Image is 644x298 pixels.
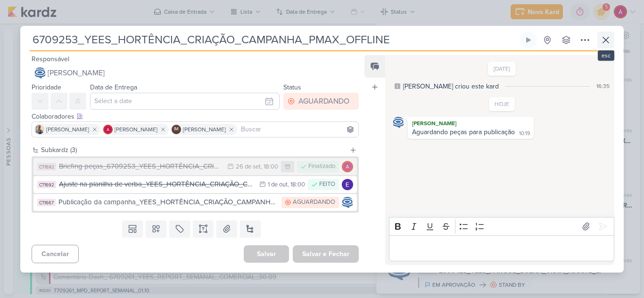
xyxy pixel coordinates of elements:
[598,50,614,61] div: esc
[58,197,277,208] div: Publicação da campanha_YEES_HORTÊNCIA_CRIAÇÃO_CAMPANHA_PMAX_OFFLINE
[261,164,278,170] div: , 18:00
[239,124,356,135] input: Buscar
[37,163,56,170] div: CT1692
[389,235,614,261] div: Editor editing area: main
[525,36,532,44] div: Ligar relógio
[33,158,357,175] button: CT1692 Briefing peças_6709253_YEES_HORTÊNCIA_CRIAÇÃO_CAMPANHA_PMAX_OFFLINE 26 de set , 18:00 Fina...
[32,83,61,91] label: Prioridade
[32,64,359,81] button: [PERSON_NAME]
[298,96,349,107] div: AGUARDANDO
[90,83,137,91] label: Data de Entrega
[41,145,346,155] div: Subkardz (3)
[596,82,610,90] div: 16:35
[268,182,288,188] div: 1 de out
[342,161,353,172] img: Alessandra Gomes
[288,182,305,188] div: , 18:00
[283,93,359,110] button: AGUARDANDO
[308,162,335,171] div: Finalizado
[412,128,515,136] div: Aguardando peças para publicação
[172,125,181,134] div: Isabella Machado Guimarães
[30,32,518,48] input: Kard Sem Título
[35,125,44,134] img: Iara Santos
[174,127,179,132] p: IM
[519,130,530,137] div: 10:19
[34,67,46,79] img: Caroline Traven De Andrade
[393,117,404,128] img: Caroline Traven De Andrade
[183,125,226,134] span: [PERSON_NAME]
[37,199,56,206] div: CT1667
[37,181,56,188] div: CT1692
[48,67,105,79] span: [PERSON_NAME]
[389,217,614,235] div: Editor toolbar
[236,164,261,170] div: 26 de set
[403,81,499,91] div: [PERSON_NAME] criou este kard
[59,161,223,172] div: Briefing peças_6709253_YEES_HORTÊNCIA_CRIAÇÃO_CAMPANHA_PMAX_OFFLINE
[46,125,89,134] span: [PERSON_NAME]
[33,194,357,211] button: CT1667 Publicação da campanha_YEES_HORTÊNCIA_CRIAÇÃO_CAMPANHA_PMAX_OFFLINE AGUARDANDO
[115,125,157,134] span: [PERSON_NAME]
[283,83,301,91] label: Status
[342,197,353,208] img: Caroline Traven De Andrade
[59,179,255,190] div: Ajuste na planilha de verba_YEES_HORTÊNCIA_CRIAÇÃO_CAMPANHA_PMAX_OFFLINE
[32,55,69,63] label: Responsável
[410,119,532,128] div: [PERSON_NAME]
[293,198,335,207] div: AGUARDANDO
[90,93,280,110] input: Select a date
[103,125,113,134] img: Alessandra Gomes
[32,245,79,263] button: Cancelar
[32,112,359,121] div: Colaboradores
[342,179,353,190] img: Eduardo Quaresma
[33,176,357,193] button: CT1692 Ajuste na planilha de verba_YEES_HORTÊNCIA_CRIAÇÃO_CAMPANHA_PMAX_OFFLINE 1 de out , 18:00 ...
[319,180,335,189] div: FEITO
